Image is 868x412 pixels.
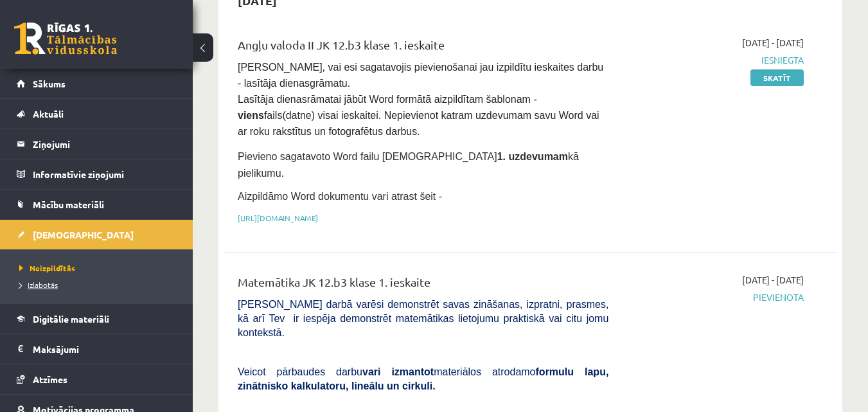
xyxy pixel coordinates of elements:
span: Pievieno sagatavoto Word failu [DEMOGRAPHIC_DATA] kā pielikumu. [238,151,579,179]
a: Sākums [17,69,177,98]
span: Aktuāli [33,108,64,120]
span: Neizpildītās [19,263,75,273]
span: Digitālie materiāli [33,313,109,325]
span: Atzīmes [33,373,67,385]
legend: Maksājumi [33,334,177,364]
a: Informatīvie ziņojumi [17,159,177,189]
div: Matemātika JK 12.b3 klase 1. ieskaite [238,273,608,297]
span: Iesniegta [628,53,804,67]
span: Mācību materiāli [33,199,104,210]
a: Atzīmes [17,364,177,394]
span: Pievienota [628,291,804,304]
a: Digitālie materiāli [17,304,177,334]
a: Aktuāli [17,99,177,129]
legend: Informatīvie ziņojumi [33,159,177,189]
b: vari izmantot [362,366,434,377]
a: [DEMOGRAPHIC_DATA] [17,220,177,249]
span: Izlabotās [19,280,58,290]
span: [PERSON_NAME], vai esi sagatavojis pievienošanai jau izpildītu ieskaites darbu - lasītāja dienasg... [238,62,607,137]
div: Angļu valoda II JK 12.b3 klase 1. ieskaite [238,36,608,60]
span: Sākums [33,78,66,89]
span: [DATE] - [DATE] [742,36,804,49]
span: [DATE] - [DATE] [742,273,804,287]
legend: Ziņojumi [33,129,177,159]
span: [DEMOGRAPHIC_DATA] [33,229,134,240]
span: Aizpildāmo Word dokumentu vari atrast šeit - [238,191,442,202]
strong: viens [238,110,264,121]
span: Veicot pārbaudes darbu materiālos atrodamo [238,366,608,391]
a: Mācību materiāli [17,190,177,219]
a: Neizpildītās [19,262,180,274]
a: Skatīt [750,69,804,86]
strong: 1. uzdevumam [497,151,568,162]
a: [URL][DOMAIN_NAME] [238,213,318,223]
b: formulu lapu, zinātnisko kalkulatoru, lineālu un cirkuli. [238,366,608,391]
a: Ziņojumi [17,129,177,159]
a: Rīgas 1. Tālmācības vidusskola [14,22,117,55]
a: Izlabotās [19,279,180,291]
span: [PERSON_NAME] darbā varēsi demonstrēt savas zināšanas, izpratni, prasmes, kā arī Tev ir iespēja d... [238,299,608,338]
a: Maksājumi [17,334,177,364]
